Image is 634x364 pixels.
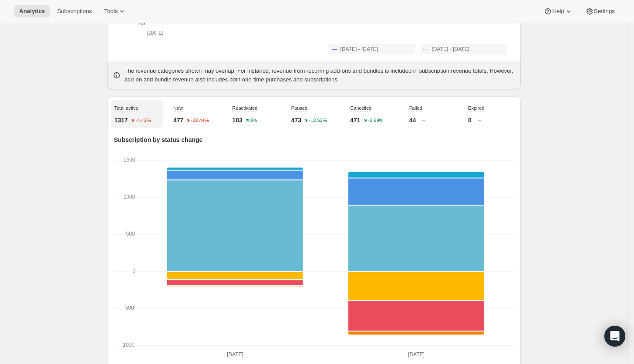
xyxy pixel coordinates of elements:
[191,118,209,123] text: -22.44%
[408,351,425,357] text: [DATE]
[123,194,135,200] text: 1000
[348,179,484,206] rect: New-1 356
[348,206,484,272] rect: Existing-0 887
[167,171,303,181] rect: New-1 121
[291,116,301,125] p: 473
[167,280,303,286] rect: Cancelled-4 -69
[167,160,303,161] rect: Expired-6 0
[147,30,163,36] text: [DATE]
[104,8,118,15] span: Tools
[14,5,50,17] button: Analytics
[468,105,484,111] span: Expired
[99,5,132,17] button: Tools
[57,8,92,15] span: Subscriptions
[115,105,138,111] span: Total active
[114,135,514,144] p: Subscription by status change
[115,116,128,125] p: 1317
[468,116,472,125] p: 0
[350,116,360,125] p: 471
[139,20,145,27] text: £0
[348,272,484,301] rect: Paused-3 -378
[420,44,507,54] button: [DATE] - [DATE]
[348,160,484,161] rect: Expired-6 0
[135,118,151,123] text: -4.43%
[348,332,484,336] rect: Failed-5 -40
[409,116,416,125] p: 44
[432,46,469,53] span: [DATE] - [DATE]
[325,160,506,345] g: Jul 01 2025: Existing 887,New 356,Reactivated 74,Paused -378,Cancelled -402,Failed -40,Expired 0
[227,351,243,357] text: [DATE]
[173,105,183,111] span: New
[144,160,325,345] g: Jun 01 2025: Existing 1228,New 121,Reactivated 29,Paused -95,Cancelled -69,Failed -4,Expired 0
[350,105,371,111] span: Cancelled
[328,44,415,54] button: [DATE] - [DATE]
[52,5,97,17] button: Subscriptions
[309,118,327,123] text: -13.53%
[123,305,134,311] text: -500
[232,105,257,111] span: Reactivated
[552,8,564,15] span: Help
[19,8,45,15] span: Analytics
[348,172,484,179] rect: Reactivated-2 74
[232,116,242,125] p: 103
[594,8,615,15] span: Settings
[123,157,135,163] text: 1500
[368,118,383,123] text: -2.69%
[409,105,422,111] span: Failed
[167,286,303,287] rect: Failed-5 -4
[538,5,578,17] button: Help
[167,168,303,171] rect: Reactivated-2 29
[121,342,135,348] text: -1000
[132,268,135,274] text: 0
[348,301,484,331] rect: Cancelled-4 -402
[291,105,307,111] span: Paused
[167,180,303,272] rect: Existing-0 1228
[580,5,620,17] button: Settings
[167,272,303,280] rect: Paused-3 -95
[604,326,625,347] div: Open Intercom Messenger
[341,46,378,53] span: [DATE] - [DATE]
[173,116,183,125] p: 477
[126,231,135,237] text: 500
[250,118,257,123] text: 3%
[125,67,516,84] p: The revenue categories shown may overlap. For instance, revenue from recurring add-ons and bundle...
